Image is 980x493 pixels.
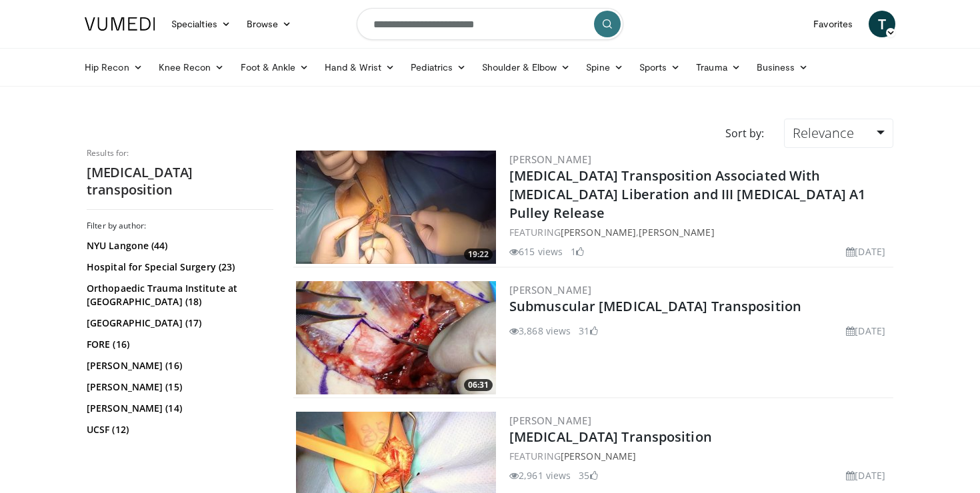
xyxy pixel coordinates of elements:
[561,450,636,462] a: [PERSON_NAME]
[403,54,474,81] a: Pediatrics
[579,324,597,338] li: 31
[87,423,270,436] a: UCSF (12)
[87,239,270,252] a: NYU Langone (44)
[571,245,584,258] li: 1
[239,11,300,37] a: Browse
[509,225,891,239] div: FEATURING ,
[151,54,233,81] a: Knee Recon
[846,468,885,482] li: [DATE]
[639,226,714,239] a: [PERSON_NAME]
[77,54,151,81] a: Hip Recon
[474,54,578,81] a: Shoulder & Elbow
[87,338,270,351] a: FORE (16)
[509,449,891,463] div: FEATURING
[509,297,801,315] a: Submuscular [MEDICAL_DATA] Transposition
[87,221,273,231] h3: Filter by author:
[793,124,854,142] span: Relevance
[509,428,712,446] a: [MEDICAL_DATA] Transposition
[784,119,893,148] a: Relevance
[509,414,591,427] a: [PERSON_NAME]
[87,282,270,308] a: Orthopaedic Trauma Institute at [GEOGRAPHIC_DATA] (18)
[87,164,273,199] h2: [MEDICAL_DATA] transposition
[509,468,571,482] li: 2,961 views
[749,54,817,81] a: Business
[578,54,631,81] a: Spine
[87,316,270,330] a: [GEOGRAPHIC_DATA] (17)
[87,380,270,394] a: [PERSON_NAME] (15)
[509,245,563,258] li: 615 views
[317,54,403,81] a: Hand & Wrist
[296,281,496,394] img: b435af43-6068-49ec-a104-341b85830f90.jpg.300x170_q85_crop-smart_upscale.jpg
[715,119,774,148] div: Sort by:
[561,226,636,239] a: [PERSON_NAME]
[464,379,493,391] span: 06:31
[846,324,885,338] li: [DATE]
[296,281,496,394] a: 06:31
[509,153,591,166] a: [PERSON_NAME]
[509,324,571,338] li: 3,868 views
[87,148,273,159] p: Results for:
[163,11,239,37] a: Specialties
[357,8,623,40] input: Search topics, interventions
[509,283,591,296] a: [PERSON_NAME]
[296,151,496,264] a: 19:22
[233,54,317,81] a: Foot & Ankle
[869,11,895,37] a: T
[464,248,493,260] span: 19:22
[87,402,270,415] a: [PERSON_NAME] (14)
[688,54,749,81] a: Trauma
[87,359,270,372] a: [PERSON_NAME] (16)
[846,245,885,258] li: [DATE]
[87,260,270,274] a: Hospital for Special Surgery (23)
[805,11,861,37] a: Favorites
[509,167,865,222] a: [MEDICAL_DATA] Transposition Associated With [MEDICAL_DATA] Liberation and III [MEDICAL_DATA] A1 ...
[631,54,689,81] a: Sports
[85,17,155,31] img: VuMedi Logo
[579,468,597,482] li: 35
[296,151,496,264] img: 0849c8be-74e2-47df-9cf8-b2f0f6d591d2.300x170_q85_crop-smart_upscale.jpg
